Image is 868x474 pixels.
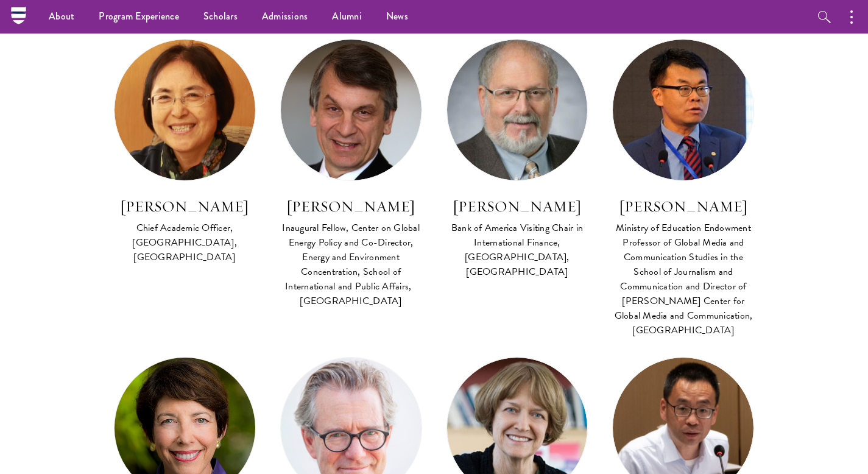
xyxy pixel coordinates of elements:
a: [PERSON_NAME] Inaugural Fellow, Center on Global Energy Policy and Co-Director, Energy and Enviro... [280,39,422,310]
a: [PERSON_NAME] Chief Academic Officer, [GEOGRAPHIC_DATA], [GEOGRAPHIC_DATA] [114,39,256,266]
div: Chief Academic Officer, [GEOGRAPHIC_DATA], [GEOGRAPHIC_DATA] [114,221,256,264]
h3: [PERSON_NAME] [280,196,422,217]
h3: [PERSON_NAME] [446,196,588,217]
h3: [PERSON_NAME] [114,196,256,217]
div: Ministry of Education Endowment Professor of Global Media and Communication Studies in the School... [612,221,754,338]
a: [PERSON_NAME] Ministry of Education Endowment Professor of Global Media and Communication Studies... [612,39,754,339]
h3: [PERSON_NAME] [612,196,754,217]
a: [PERSON_NAME] Bank of America Visiting Chair in International Finance, [GEOGRAPHIC_DATA], [GEOGRA... [446,39,588,280]
div: Inaugural Fellow, Center on Global Energy Policy and Co-Director, Energy and Environment Concentr... [280,221,422,308]
div: Bank of America Visiting Chair in International Finance, [GEOGRAPHIC_DATA], [GEOGRAPHIC_DATA] [446,221,588,279]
